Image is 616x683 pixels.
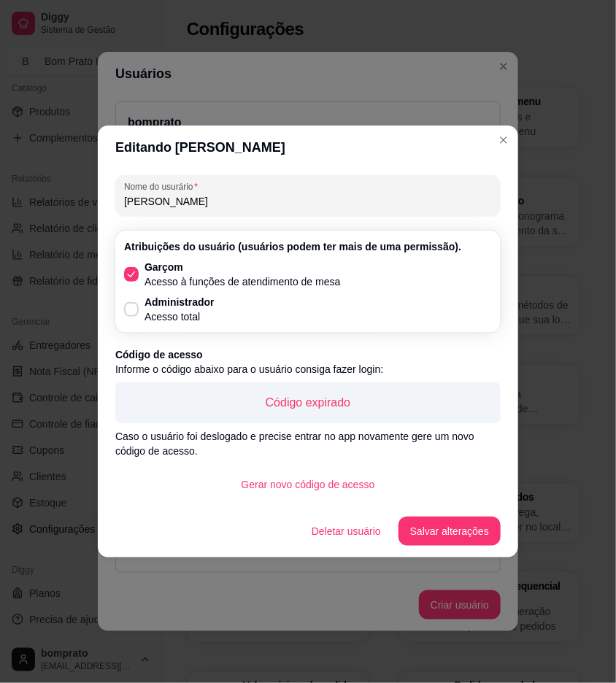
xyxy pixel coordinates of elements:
p: Código expirado [127,394,489,412]
button: Salvar alterações [399,517,501,546]
p: Caso o usuário foi deslogado e precise entrar no app novamente gere um novo código de acesso. [115,429,501,458]
p: Código de acesso [115,347,501,362]
label: Nome do usurário [124,180,203,193]
p: Informe o código abaixo para o usuário consiga fazer login: [115,362,501,377]
button: Gerar novo código de acesso [230,470,387,499]
input: Nome do usurário [124,194,492,209]
button: Close [492,128,515,152]
p: Administrador [145,295,215,309]
button: Deletar usuário [300,517,393,546]
p: Acesso total [145,309,215,324]
p: Garçom [145,260,341,274]
p: Atribuições do usuário (usuários podem ter mais de uma permissão). [124,239,492,254]
header: Editando [PERSON_NAME] [98,126,518,169]
p: Acesso à funções de atendimento de mesa [145,274,341,289]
